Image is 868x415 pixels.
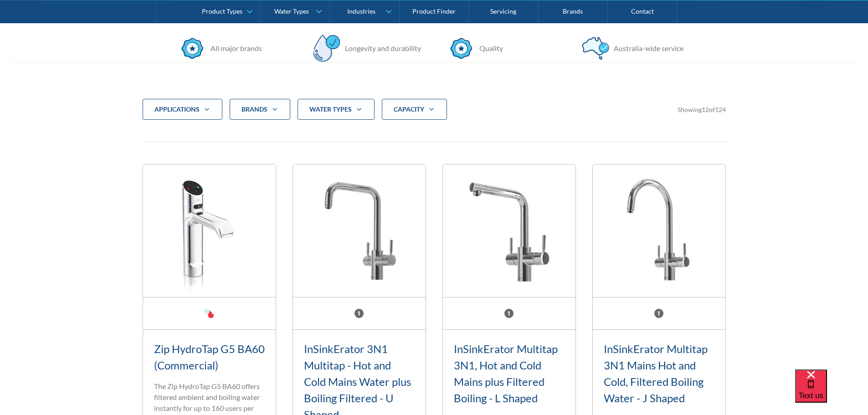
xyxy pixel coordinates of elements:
strong: water Types [309,105,352,113]
a: InSinkErator Multitap 3N1, Hot and Cold Mains plus Filtered Boiling - L Shaped [454,342,558,405]
div: Brands [230,99,290,120]
img: InSinkErator Multitap 3N1 Mains Hot and Cold, Filtered Boiling Water - J Shaped [593,164,725,297]
div: applications [154,105,200,114]
div: Longevity and durability [340,43,421,54]
div: Showing of [678,105,726,114]
img: Zip HydroTap G5 BA60 (Commercial) [143,164,276,297]
div: CAPACITY [382,99,447,120]
div: Product Types [202,7,242,15]
div: Brands [241,105,267,114]
div: Quality [475,43,503,54]
span: 12 [702,106,709,113]
strong: CAPACITY [394,105,424,113]
div: applications [143,99,222,120]
div: Australia-wide service [609,43,683,54]
div: water Types [298,99,375,120]
img: InSinkErator 3N1 Multitap - Hot and Cold Mains Water plus Boiling Filtered - U Shaped [293,164,426,297]
a: Zip HydroTap G5 BA60 (Commercial) [154,342,265,372]
div: Industries [347,7,375,15]
img: InSinkErator Multitap 3N1, Hot and Cold Mains plus Filtered Boiling - L Shaped [443,164,575,297]
div: Water Types [274,7,309,15]
iframe: podium webchat widget bubble [795,369,868,415]
span: 124 [715,106,726,113]
form: Filter 5 [143,99,726,134]
div: All major brands [206,43,262,54]
a: InSinkErator Multitap 3N1 Mains Hot and Cold, Filtered Boiling Water - J Shaped [604,342,708,405]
